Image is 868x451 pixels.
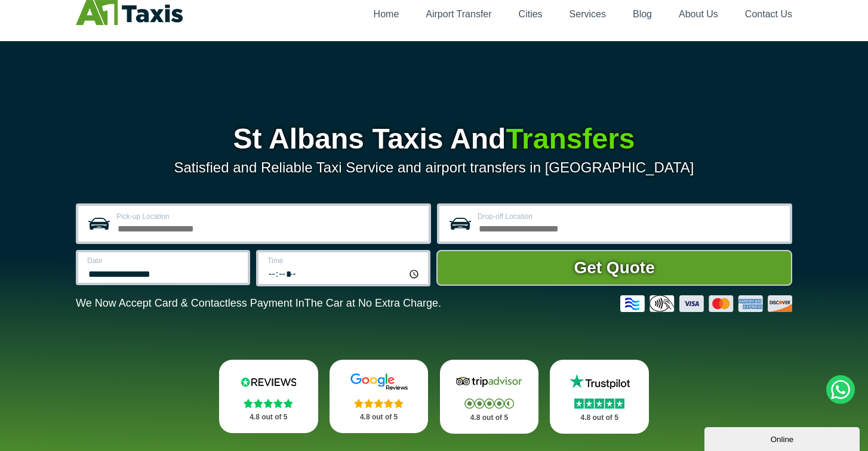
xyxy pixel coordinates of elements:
img: Stars [574,399,624,409]
label: Date [87,257,241,264]
p: 4.8 out of 5 [232,410,305,425]
img: Tripadvisor [453,373,525,391]
img: Trustpilot [564,373,635,391]
img: Stars [464,399,514,409]
a: Reviews.io Stars 4.8 out of 5 [219,360,318,433]
a: Services [570,9,606,19]
p: Satisfied and Reliable Taxi Service and airport transfers in [GEOGRAPHIC_DATA] [76,159,792,176]
span: The Car at No Extra Charge. [304,297,441,309]
a: Contact Us [745,9,792,19]
a: Tripadvisor Stars 4.8 out of 5 [440,360,539,434]
a: Blog [633,9,652,19]
p: We Now Accept Card & Contactless Payment In [76,297,441,310]
iframe: chat widget [704,425,862,451]
img: Stars [244,399,293,408]
label: Time [267,257,421,264]
p: 4.8 out of 5 [563,410,636,425]
a: Cities [519,9,543,19]
a: Home [374,9,399,19]
img: Google [343,373,415,391]
p: 4.8 out of 5 [343,410,415,425]
label: Pick-up Location [116,213,421,220]
a: Google Stars 4.8 out of 5 [330,360,429,433]
img: Credit And Debit Cards [620,295,792,312]
span: Transfers [506,123,635,155]
label: Drop-off Location [478,213,783,220]
a: About Us [679,9,718,19]
p: 4.8 out of 5 [453,410,526,425]
button: Get Quote [436,250,792,286]
a: Trustpilot Stars 4.8 out of 5 [550,360,649,434]
img: Reviews.io [233,373,304,391]
img: Stars [354,399,404,408]
a: Airport Transfer [426,9,491,19]
h1: St Albans Taxis And [76,125,792,153]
